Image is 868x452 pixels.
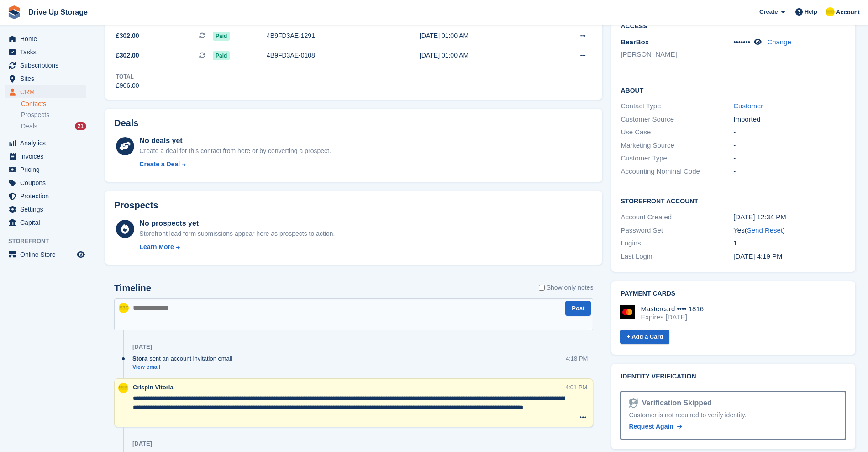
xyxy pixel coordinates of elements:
[805,7,817,16] span: Help
[621,85,846,95] h2: About
[621,225,733,236] div: Password Set
[621,373,846,380] h2: Identity verification
[21,111,49,119] span: Prospects
[132,354,147,363] span: Stora
[759,7,778,16] span: Create
[5,150,86,163] a: menu
[621,166,733,177] div: Accounting Nominal Code
[20,248,75,261] span: Online Store
[641,305,704,313] div: Mastercard •••• 1816
[5,46,86,58] a: menu
[5,85,86,98] a: menu
[5,190,86,202] a: menu
[75,122,86,130] div: 21
[420,31,545,41] div: [DATE] 01:00 AM
[621,38,649,46] span: BearBox
[118,383,128,393] img: Crispin Vitoria
[132,363,237,371] a: View email
[629,422,682,431] a: Request Again
[733,102,763,110] a: Customer
[420,51,545,60] div: [DATE] 01:00 AM
[8,237,91,246] span: Storefront
[21,122,86,131] a: Deals 21
[116,73,139,81] div: Total
[733,225,846,236] div: Yes
[20,163,75,176] span: Pricing
[565,383,587,392] div: 4:01 PM
[836,8,860,17] span: Account
[213,32,230,41] span: Paid
[139,160,331,169] a: Create a Deal
[132,440,152,447] div: [DATE]
[641,313,704,321] div: Expires [DATE]
[733,153,846,164] div: -
[620,330,669,345] a: + Add a Card
[5,72,86,85] a: menu
[539,283,545,292] input: Show only notes
[733,252,782,260] time: 2025-09-01 15:19:38 UTC
[621,49,733,60] li: [PERSON_NAME]
[621,290,846,298] h2: Payment cards
[539,283,594,292] label: Show only notes
[114,200,158,211] h2: Prospects
[5,163,86,176] a: menu
[20,190,75,202] span: Protection
[133,384,174,391] span: Crispin Vitoria
[621,114,733,125] div: Customer Source
[20,176,75,189] span: Coupons
[139,242,174,252] div: Learn More
[621,101,733,112] div: Contact Type
[20,46,75,58] span: Tasks
[5,176,86,189] a: menu
[5,203,86,216] a: menu
[629,423,673,430] span: Request Again
[733,166,846,177] div: -
[116,81,139,90] div: £906.00
[116,31,139,41] span: £302.00
[139,146,331,156] div: Create a deal for this contact from here or by converting a prospect.
[621,140,733,151] div: Marketing Source
[621,127,733,138] div: Use Case
[7,5,21,19] img: stora-icon-8386f47178a22dfd0bd8f6a31ec36ba5ce8667c1dd55bd0f319d3a0aa187defe.svg
[119,303,129,313] img: Crispin Vitoria
[132,354,237,363] div: sent an account invitation email
[114,118,138,128] h2: Deals
[20,216,75,229] span: Capital
[621,251,733,262] div: Last Login
[21,122,37,131] span: Deals
[20,85,75,98] span: CRM
[75,249,86,260] a: Preview store
[5,248,86,261] a: menu
[139,218,335,229] div: No prospects yet
[5,59,86,72] a: menu
[20,203,75,216] span: Settings
[132,343,152,351] div: [DATE]
[25,5,91,20] a: Drive Up Storage
[767,38,791,46] a: Change
[5,32,86,45] a: menu
[20,150,75,163] span: Invoices
[5,137,86,149] a: menu
[139,242,335,252] a: Learn More
[20,32,75,45] span: Home
[638,398,712,409] div: Verification Skipped
[114,283,151,293] h2: Timeline
[139,160,180,169] div: Create a Deal
[139,229,335,239] div: Storefront lead form submissions appear here as prospects to action.
[745,226,785,234] span: ( )
[629,398,638,408] img: Identity Verification Ready
[733,212,846,223] div: [DATE] 12:34 PM
[733,127,846,138] div: -
[565,301,591,316] button: Post
[20,59,75,72] span: Subscriptions
[267,51,390,60] div: 4B9FD3AE-0108
[620,305,635,319] img: Mastercard Logo
[21,110,86,120] a: Prospects
[621,21,846,30] h2: Access
[733,238,846,249] div: 1
[116,51,139,60] span: £302.00
[733,114,846,125] div: Imported
[747,226,783,234] a: Send Reset
[566,354,588,363] div: 4:18 PM
[621,238,733,249] div: Logins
